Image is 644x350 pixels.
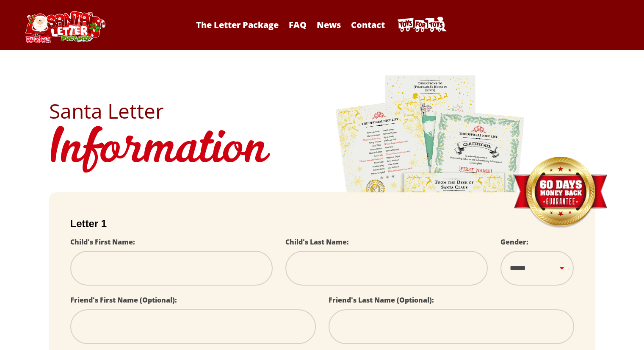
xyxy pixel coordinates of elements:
[49,101,595,121] h2: Santa Letter
[285,237,349,247] label: Child's Last Name:
[500,237,528,247] label: Gender:
[70,295,177,305] label: Friend's First Name (Optional):
[70,218,574,230] h2: Letter 1
[312,19,345,31] a: News
[70,237,135,247] label: Child's First Name:
[192,19,283,31] a: The Letter Package
[22,11,107,43] img: Santa Letter Logo
[347,19,389,31] a: Contact
[513,156,608,229] img: Money Back Guarantee
[49,121,595,180] h1: Information
[285,19,311,31] a: FAQ
[329,295,434,305] label: Friend's Last Name (Optional):
[590,325,636,346] iframe: Opens a widget where you can find more information
[335,74,525,311] img: letters.png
